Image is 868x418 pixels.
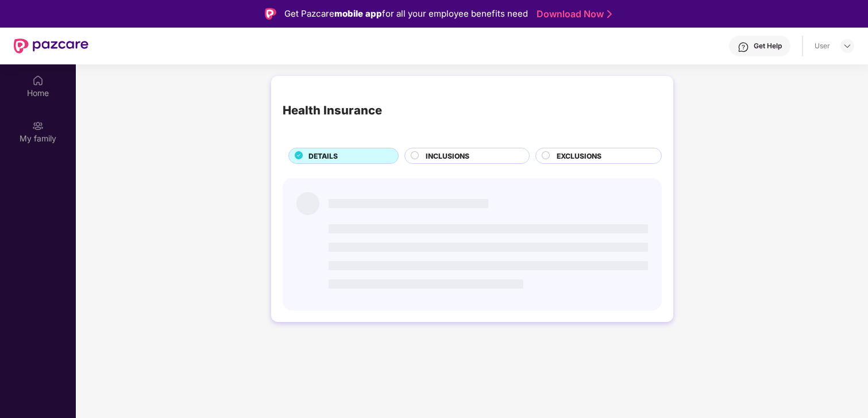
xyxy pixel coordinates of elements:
[14,39,88,53] img: New Pazcare Logo
[754,41,782,51] div: Get Help
[284,7,528,21] div: Get Pazcare for all your employee benefits need
[557,151,601,162] span: EXCLUSIONS
[537,8,608,20] a: Download Now
[426,151,469,162] span: INCLUSIONS
[308,151,338,162] span: DETAILS
[283,101,382,120] div: Health Insurance
[815,41,830,51] div: User
[334,8,382,19] strong: mobile app
[32,75,44,86] img: svg+xml;base64,PHN2ZyBpZD0iSG9tZSIgeG1sbnM9Imh0dHA6Ly93d3cudzMub3JnLzIwMDAvc3ZnIiB3aWR0aD0iMjAiIG...
[265,8,276,20] img: Logo
[738,41,749,53] img: svg+xml;base64,PHN2ZyBpZD0iSGVscC0zMngzMiIgeG1sbnM9Imh0dHA6Ly93d3cudzMub3JnLzIwMDAvc3ZnIiB3aWR0aD...
[607,8,612,20] img: Stroke
[32,120,44,132] img: svg+xml;base64,PHN2ZyB3aWR0aD0iMjAiIGhlaWdodD0iMjAiIHZpZXdCb3g9IjAgMCAyMCAyMCIgZmlsbD0ibm9uZSIgeG...
[843,41,852,51] img: svg+xml;base64,PHN2ZyBpZD0iRHJvcGRvd24tMzJ4MzIiIHhtbG5zPSJodHRwOi8vd3d3LnczLm9yZy8yMDAwL3N2ZyIgd2...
